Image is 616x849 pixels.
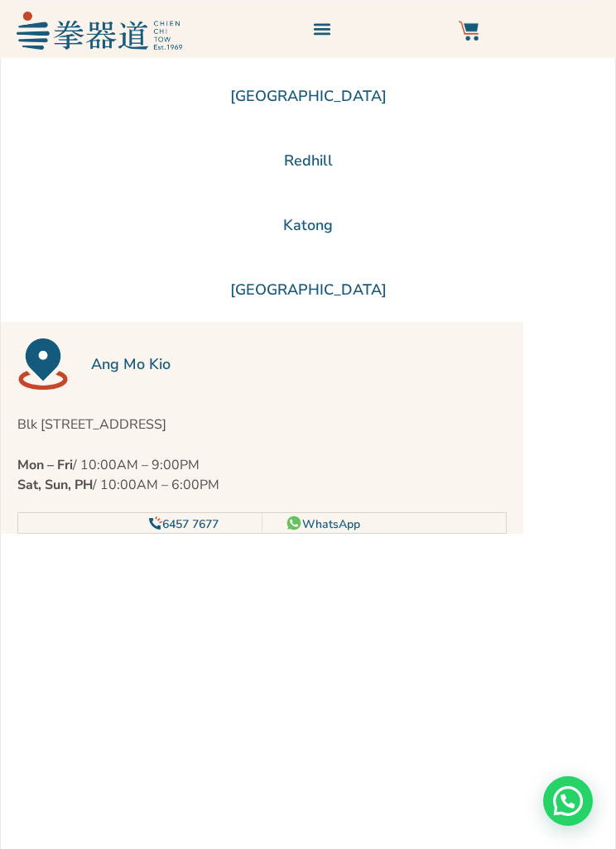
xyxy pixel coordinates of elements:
[17,415,507,434] p: Blk [STREET_ADDRESS]
[459,21,479,41] img: Website Icon-03
[91,353,507,376] h2: Ang Mo Kio
[17,476,93,494] strong: Sat, Sun, PH
[308,15,335,42] div: Menu Toggle
[17,456,73,474] strong: Mon – Fri
[17,455,507,495] p: / 10:00AM – 9:00PM / 10:00AM – 6:00PM
[302,516,360,532] a: WhatsApp
[162,516,219,532] a: 6457 7677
